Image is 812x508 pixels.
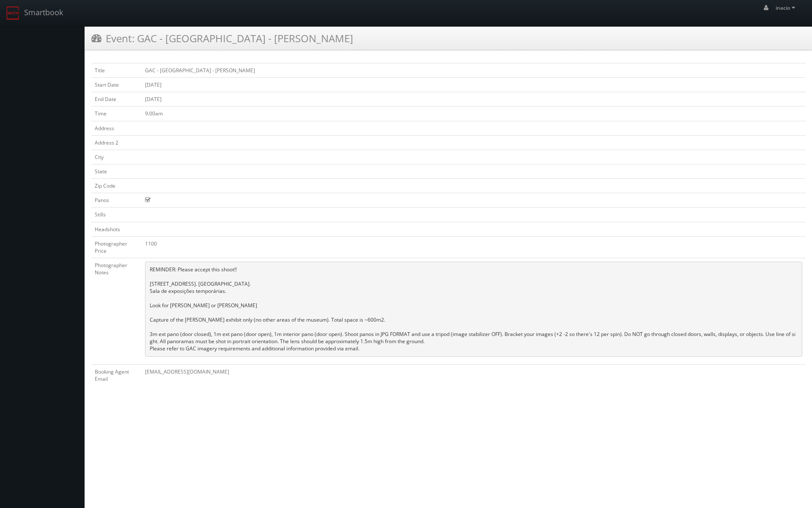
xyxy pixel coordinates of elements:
[91,208,142,222] td: Stills
[142,63,806,78] td: GAC - [GEOGRAPHIC_DATA] - [PERSON_NAME]
[91,135,142,150] td: Address 2
[91,222,142,236] td: Headshots
[145,262,802,357] pre: REMINDER: Please accept this shoot!! [STREET_ADDRESS]. [GEOGRAPHIC_DATA]. Sala de exposições temp...
[91,121,142,135] td: Address
[91,78,142,92] td: Start Date
[91,236,142,258] td: Photographer Price
[91,107,142,121] td: Time
[91,31,353,46] h3: Event: GAC - [GEOGRAPHIC_DATA] - [PERSON_NAME]
[91,150,142,164] td: City
[91,258,142,364] td: Photographer Notes
[6,6,20,20] img: smartbook-logo.png
[142,107,806,121] td: 9:00am
[91,179,142,193] td: Zip Code
[91,92,142,107] td: End Date
[142,78,806,92] td: [DATE]
[142,236,806,258] td: 1100
[91,164,142,178] td: State
[91,364,142,386] td: Booking Agent Email
[142,364,806,386] td: [EMAIL_ADDRESS][DOMAIN_NAME]
[91,193,142,208] td: Panos
[776,4,798,11] span: inacio
[91,63,142,78] td: Title
[142,92,806,107] td: [DATE]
